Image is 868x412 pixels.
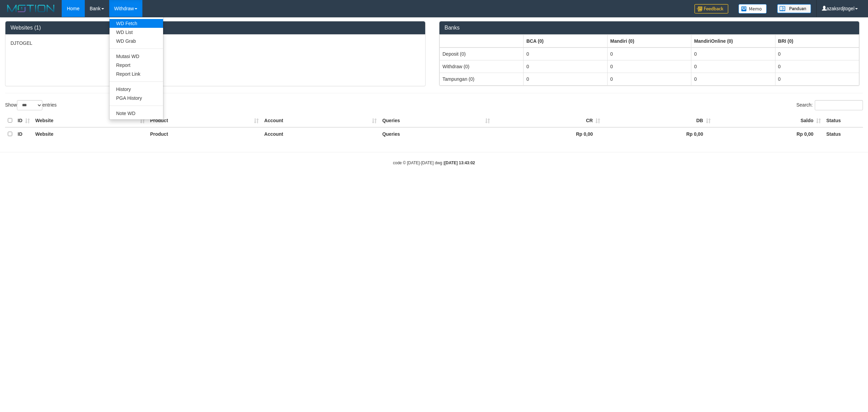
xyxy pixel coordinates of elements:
label: Show entries [5,100,57,110]
h3: Websites (1) [11,25,420,31]
th: Rp 0,00 [493,127,603,141]
td: 0 [607,48,691,60]
td: 0 [775,48,859,60]
td: 0 [775,60,859,73]
td: 0 [691,48,775,60]
th: Status [824,114,863,127]
h3: Banks [445,25,854,31]
label: Search: [796,100,863,110]
th: Group: activate to sort column ascending [775,35,859,48]
td: Deposit (0) [440,48,524,60]
a: WD Fetch [110,19,163,28]
th: Queries [379,127,493,141]
a: Report [110,61,163,70]
th: Group: activate to sort column ascending [440,35,524,48]
th: CR [493,114,603,127]
td: 0 [691,73,775,85]
th: Rp 0,00 [713,127,824,141]
th: DB [603,114,713,127]
td: Withdraw (0) [440,60,524,73]
th: Account [261,114,379,127]
th: Rp 0,00 [603,127,713,141]
p: DJTOGEL [11,40,420,46]
th: Website [33,114,147,127]
img: Feedback.jpg [694,4,728,14]
img: MOTION_logo.png [5,3,57,14]
th: Product [147,127,262,141]
td: 0 [524,48,607,60]
th: Status [824,127,863,141]
img: Button%20Memo.svg [738,4,767,14]
th: ID [15,114,33,127]
td: 0 [607,60,691,73]
th: Queries [379,114,493,127]
a: PGA History [110,94,163,102]
td: 0 [524,73,607,85]
a: Report Link [110,70,163,78]
img: panduan.png [777,4,811,13]
strong: [DATE] 13:43:02 [445,161,475,165]
th: Account [261,127,379,141]
td: 0 [691,60,775,73]
td: 0 [607,73,691,85]
th: Saldo [713,114,824,127]
th: Group: activate to sort column ascending [691,35,775,48]
a: History [110,85,163,94]
th: ID [15,127,33,141]
small: code © [DATE]-[DATE] dwg | [393,161,475,165]
td: 0 [524,60,607,73]
a: Note WD [110,109,163,118]
th: Group: activate to sort column ascending [607,35,691,48]
a: Mutasi WD [110,52,163,61]
a: WD Grab [110,37,163,45]
th: Website [33,127,147,141]
th: Product [147,114,262,127]
select: Showentries [17,100,42,110]
td: 0 [775,73,859,85]
a: WD List [110,28,163,37]
td: Tampungan (0) [440,73,524,85]
th: Group: activate to sort column ascending [524,35,607,48]
input: Search: [815,100,863,110]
